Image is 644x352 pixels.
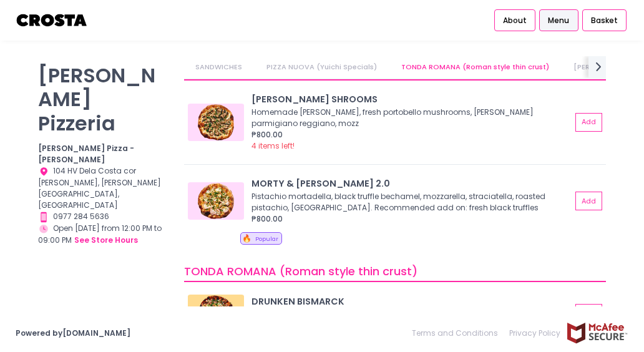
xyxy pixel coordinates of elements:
[503,15,527,26] span: About
[504,322,566,345] a: Privacy Policy
[591,15,618,26] span: Basket
[16,328,130,338] a: Powered by[DOMAIN_NAME]
[255,235,278,243] span: Popular
[390,56,560,78] a: TONDA ROMANA (Roman style thin crust)
[251,177,572,191] div: MORTY & [PERSON_NAME] 2.0
[412,322,504,345] a: Terms and Conditions
[38,165,168,211] div: 104 HV Dela Costa cor [PERSON_NAME], [PERSON_NAME][GEOGRAPHIC_DATA], [GEOGRAPHIC_DATA]
[38,143,134,165] b: [PERSON_NAME] Pizza - [PERSON_NAME]
[575,304,602,323] button: Add
[251,191,568,213] div: Pistachio mortadella, black truffle bechamel, mozzarella, straciatella, roasted pistachio, [GEOGR...
[188,104,244,141] img: SALCICCIA SHROOMS
[38,64,168,135] p: [PERSON_NAME] Pizzeria
[188,182,244,220] img: MORTY & ELLA 2.0
[184,56,253,78] a: SANDWICHES
[251,295,572,309] div: DRUNKEN BISMARCK
[548,15,569,26] span: Menu
[255,56,388,78] a: PIZZA NUOVA (Yuichi Specials)
[251,129,572,140] div: ₱800.00
[494,9,535,32] a: About
[38,223,168,247] div: Open [DATE] from 12:00 PM to 09:00 PM
[251,93,572,107] div: [PERSON_NAME] SHROOMS
[566,322,628,344] img: mcafee-secure
[251,213,572,225] div: ₱800.00
[539,9,578,32] a: Menu
[242,233,251,243] span: 🔥
[16,9,89,31] img: logo
[74,234,139,247] button: see store hours
[251,107,568,129] div: Homemade [PERSON_NAME], fresh portobello mushrooms, [PERSON_NAME] parmigiano reggiano, mozz
[38,211,168,223] div: 0977 284 5636
[575,192,602,210] button: Add
[188,295,244,332] img: DRUNKEN BISMARCK
[251,140,295,151] span: 4 items left!
[575,113,602,132] button: Add
[184,263,417,279] span: TONDA ROMANA (Roman style thin crust)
